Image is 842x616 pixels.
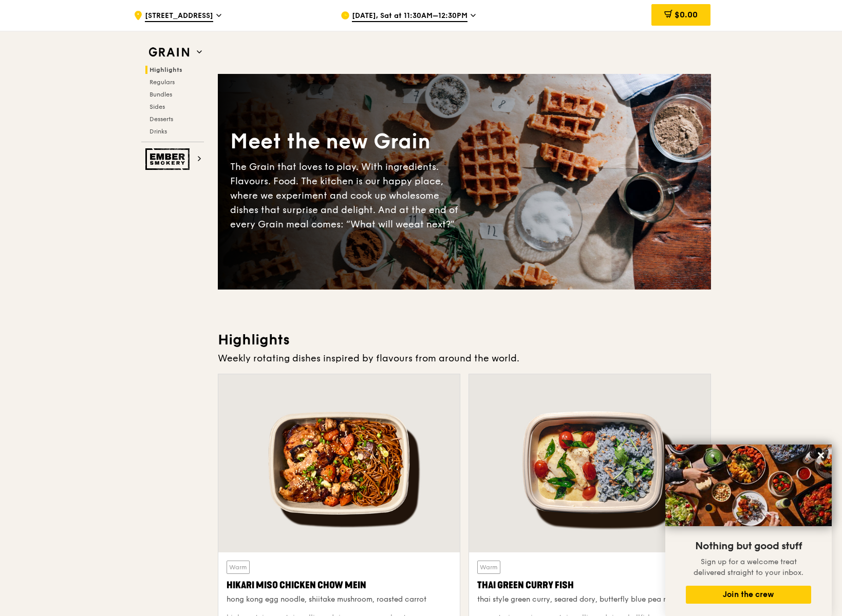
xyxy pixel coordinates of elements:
button: Join the crew [686,586,811,604]
div: hong kong egg noodle, shiitake mushroom, roasted carrot [227,594,452,605]
span: Sides [149,103,165,110]
div: Warm [227,561,250,574]
span: Bundles [149,91,172,98]
span: Drinks [149,128,167,135]
img: DSC07876-Edit02-Large.jpeg [665,445,832,526]
div: Thai Green Curry Fish [477,578,702,592]
div: Meet the new Grain [230,128,464,156]
span: Regulars [149,79,175,86]
div: The Grain that loves to play. With ingredients. Flavours. Food. The kitchen is our happy place, w... [230,160,464,232]
img: Grain web logo [145,43,193,62]
span: Nothing but good stuff [695,540,802,552]
div: Warm [477,561,500,574]
span: Highlights [149,66,182,73]
button: Close [813,447,829,464]
span: Desserts [149,115,173,123]
span: [DATE], Sat at 11:30AM–12:30PM [352,11,467,22]
span: $0.00 [675,10,698,20]
img: Ember Smokery web logo [145,148,193,170]
div: Weekly rotating dishes inspired by flavours from around the world. [218,351,711,365]
div: thai style green curry, seared dory, butterfly blue pea rice [477,594,702,605]
span: eat next?” [408,219,455,230]
h3: Highlights [218,331,711,349]
span: Sign up for a welcome treat delivered straight to your inbox. [694,557,803,577]
span: [STREET_ADDRESS] [145,11,213,22]
div: Hikari Miso Chicken Chow Mein [227,578,452,592]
